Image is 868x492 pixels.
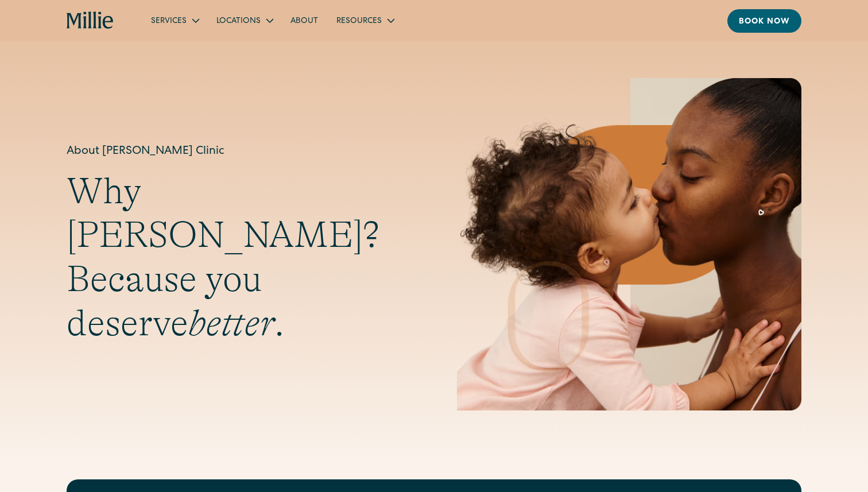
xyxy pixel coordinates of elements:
h2: Why [PERSON_NAME]? Because you deserve . [67,169,411,346]
a: home [67,11,114,30]
a: About [281,11,327,30]
div: Services [142,11,207,30]
div: Services [151,16,187,28]
div: Resources [336,16,382,28]
div: Resources [327,11,402,30]
h1: About [PERSON_NAME] Clinic [67,143,411,160]
div: Book now [739,16,790,28]
em: better [188,303,274,344]
div: Locations [207,11,281,30]
img: Mother and baby sharing a kiss, highlighting the emotional bond and nurturing care at the heart o... [457,78,801,410]
div: Locations [216,16,261,28]
a: Book now [727,9,801,33]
